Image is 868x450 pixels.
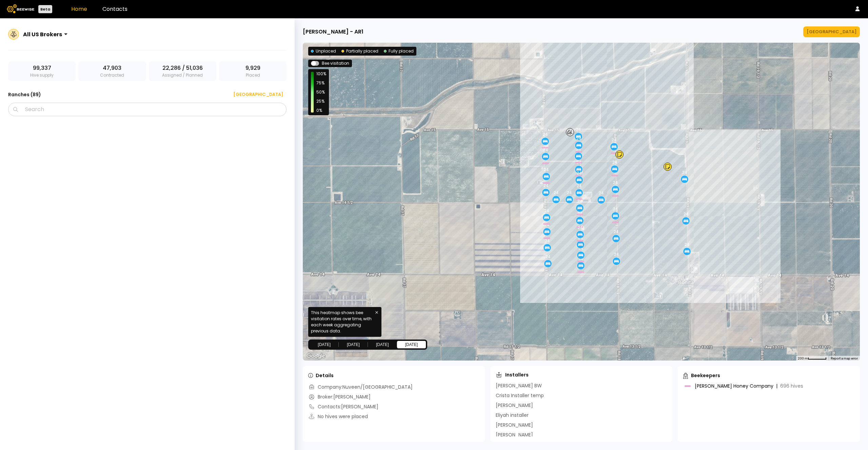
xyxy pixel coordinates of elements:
div: Hive supply [8,61,76,81]
span: 9,929 [245,64,260,72]
div: 24 [612,138,616,143]
div: 24 [613,181,617,185]
div: [PERSON_NAME] BW [496,382,542,389]
div: [GEOGRAPHIC_DATA] [229,91,283,98]
h3: Ranches ( 89 ) [8,90,41,99]
div: 24 [614,229,618,234]
button: [DATE] [339,341,368,348]
div: All US Brokers [23,30,62,39]
a: Report a map error [831,356,858,360]
div: 24 [682,170,687,175]
img: Google [304,352,327,361]
div: Eliyah installer [496,412,529,419]
div: 24 [554,190,558,195]
div: Crista Installer temp [496,392,544,399]
div: 24 [614,252,619,257]
div: Partially placed [341,48,378,54]
button: [GEOGRAPHIC_DATA] [225,89,287,100]
button: [DATE] [368,341,397,348]
img: Beewise logo [7,4,34,13]
span: 200 m [798,356,808,360]
button: [GEOGRAPHIC_DATA] [803,26,860,37]
div: Details [308,372,334,379]
div: [GEOGRAPHIC_DATA] [807,28,856,35]
div: 24 [544,209,549,213]
div: 24 [576,127,581,132]
div: 24 [544,184,548,188]
div: 24 [577,199,582,204]
div: 24 [544,223,549,228]
a: Home [71,5,87,13]
span: 696 hives [780,383,803,389]
div: 24 [567,191,571,196]
div: Unplaced [311,48,336,54]
span: 75% [316,81,326,85]
span: 47,903 [103,64,121,72]
span: 25% [316,99,326,103]
div: 24 [545,239,550,243]
span: This heatmap shows bee visitation rates over time, with each week aggregating previous data. [311,310,379,334]
button: [DATE] [310,341,339,348]
a: Contacts [102,5,127,13]
div: 24 [577,184,581,189]
div: [PERSON_NAME] - AR1 [303,28,363,36]
div: Beekeepers [683,372,720,379]
div: 24 [576,160,581,165]
div: No hives were placed [308,413,368,420]
div: Beta [38,5,52,13]
span: 99,337 [33,64,51,72]
div: Company: Nuveen/[GEOGRAPHIC_DATA] [308,384,413,391]
div: 24 [612,160,617,165]
div: 24 [576,137,581,141]
div: 24 [546,254,550,259]
div: Contacts: [PERSON_NAME] [308,403,378,410]
div: 24 [544,168,548,172]
div: Installers [496,371,529,378]
div: 24 [613,207,618,212]
div: Fully placed [384,48,414,54]
div: 24 [578,225,583,230]
span: 22,286 / 51,036 [162,64,203,72]
div: 24 [598,191,603,196]
span: Bee visitation [322,61,349,65]
span: 50% [316,90,326,94]
div: Contracted [78,61,146,81]
div: 24 [576,171,581,176]
div: [PERSON_NAME] [496,431,533,438]
div: [PERSON_NAME] Honey Company [695,384,803,388]
div: [PERSON_NAME] [496,402,533,409]
div: 24 [685,242,689,247]
div: | [776,383,777,389]
button: Map Scale: 200 m per 52 pixels [796,356,829,361]
span: 100% [316,72,326,76]
span: 0% [316,108,326,112]
div: Assigned / Planned [149,61,216,81]
div: Broker: [PERSON_NAME] [308,393,371,401]
button: [DATE] [397,341,426,348]
div: 24 [543,148,548,152]
div: Placed [219,61,287,81]
div: 24 [543,132,548,137]
div: [PERSON_NAME] [496,422,533,429]
a: Open this area in Google Maps (opens a new window) [304,352,327,361]
div: 24 [684,212,688,217]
